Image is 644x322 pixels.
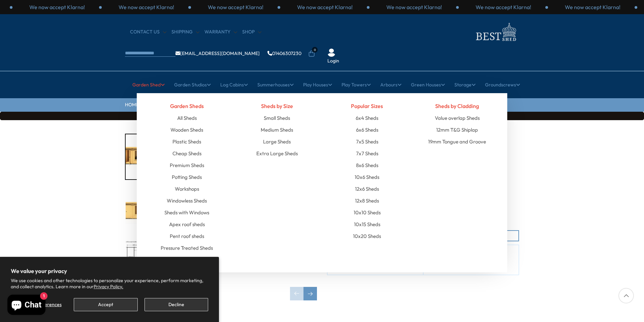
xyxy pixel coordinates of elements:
[170,230,204,242] a: Pent roof sheds
[411,76,445,93] a: Green Houses
[355,195,379,207] a: 12x8 Sheds
[169,218,205,230] a: Apex roof sheds
[303,76,332,93] a: Play Houses
[436,124,478,136] a: 12mm T&G Shiplap
[264,112,290,124] a: Small Sheds
[175,183,199,195] a: Workshops
[280,3,369,11] div: 2 / 3
[435,112,480,124] a: Value overlap Sheds
[369,3,459,11] div: 3 / 3
[171,29,199,35] a: Shipping
[74,298,137,311] button: Accept
[356,159,378,171] a: 8x6 Sheds
[172,147,201,159] a: Cheap Sheds
[454,76,476,93] a: Storage
[11,268,208,274] h2: We value your privacy
[29,3,85,11] p: We now accept Klarna!
[175,51,260,56] a: [EMAIL_ADDRESS][DOMAIN_NAME]
[164,207,209,218] a: Sheds with Windows
[132,76,165,93] a: Garden Shed
[417,100,497,112] h4: Sheds by Cladding
[172,171,202,183] a: Potting Sheds
[242,29,261,35] a: Shop
[170,124,203,136] a: Wooden Sheds
[386,3,442,11] p: We now accept Klarna!
[102,3,191,11] div: 3 / 3
[476,3,531,11] p: We now accept Klarna!
[327,49,335,57] img: User Icon
[172,136,201,147] a: Plastic Sheds
[125,239,159,286] div: 3 / 10
[356,112,378,124] a: 6x4 Sheds
[147,100,227,112] h4: Garden Sheds
[5,295,47,317] inbox-online-store-chat: Shopify online store chat
[94,284,123,290] a: Privacy Policy.
[261,124,293,136] a: Medium Sheds
[428,136,486,147] a: 19mm Tongue and Groove
[354,218,380,230] a: 10x15 Sheds
[161,242,213,254] a: Pressure Treated Sheds
[380,76,401,93] a: Arbours
[11,277,208,290] p: We use cookies and other technologies to personalize your experience, perform marketing, and coll...
[263,136,291,147] a: Large Sheds
[354,207,381,218] a: 10x10 Sheds
[172,254,201,266] a: Garden Bars
[191,3,280,11] div: 1 / 3
[126,134,158,179] img: Elm2990x50909_9x16_8000LIFESTYLE_ebb03b52-3ad0-433a-96f0-8190fa0c79cb_200x200.jpg
[485,76,520,93] a: Groundscrews
[548,3,637,11] div: 2 / 3
[355,183,379,195] a: 12x6 Sheds
[356,124,378,136] a: 6x6 Sheds
[356,136,378,147] a: 7x5 Sheds
[459,3,548,11] div: 1 / 3
[312,47,318,53] span: 0
[170,159,204,171] a: Premium Sheds
[353,230,381,242] a: 10x20 Sheds
[327,100,407,112] h4: Popular Sizes
[565,3,620,11] p: We now accept Klarna!
[12,3,102,11] div: 2 / 3
[308,50,315,57] a: 0
[472,21,519,43] img: logo
[355,171,379,183] a: 10x6 Sheds
[342,76,371,93] a: Play Towers
[220,76,248,93] a: Log Cabins
[125,134,159,180] div: 1 / 10
[167,195,207,207] a: Windowless Sheds
[125,102,139,108] a: HOME
[126,187,158,232] img: Elm2990x50909_9x16_8000_578f2222-942b-4b45-bcfa-3677885ef887_200x200.jpg
[356,147,378,159] a: 7x7 Sheds
[144,298,208,311] button: Decline
[125,187,159,233] div: 2 / 10
[257,76,294,93] a: Summerhouses
[204,29,237,35] a: Warranty
[290,287,303,300] div: Previous slide
[267,51,301,56] a: 01406307230
[126,240,158,285] img: Elm2990x50909_9x16_8PLAN_fa07f756-2e9b-4080-86e3-fc095bf7bbd6_200x200.jpg
[237,100,317,112] h4: Sheds by Size
[119,3,174,11] p: We now accept Klarna!
[327,58,339,64] a: Login
[174,76,211,93] a: Garden Studios
[130,29,166,35] a: CONTACT US
[297,3,353,11] p: We now accept Klarna!
[177,112,197,124] a: All Sheds
[256,147,298,159] a: Extra Large Sheds
[303,287,317,300] div: Next slide
[208,3,263,11] p: We now accept Klarna!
